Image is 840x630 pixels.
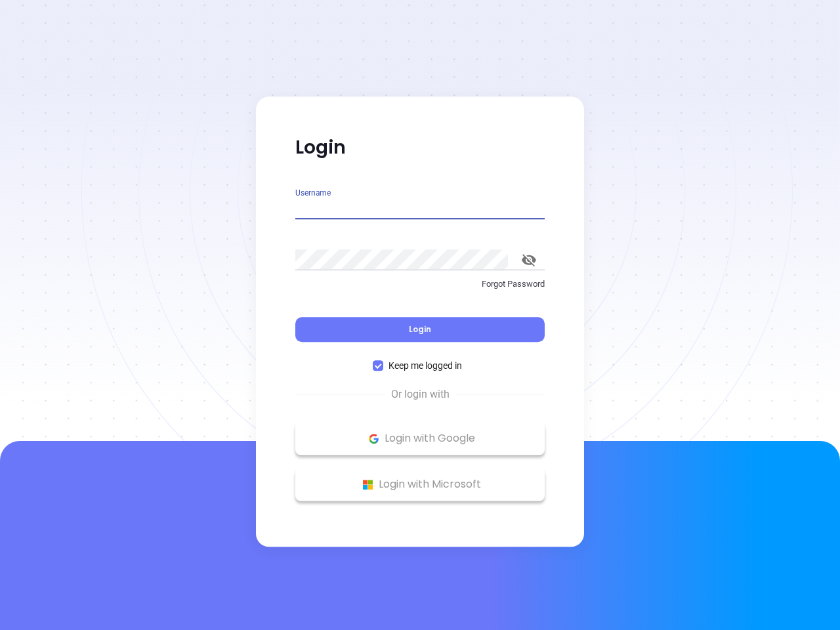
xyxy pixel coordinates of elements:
[295,278,545,301] a: Forgot Password
[385,387,456,402] span: Or login with
[360,476,376,493] img: Microsoft Logo
[295,136,545,159] p: Login
[295,189,331,197] label: Username
[366,430,382,447] img: Google Logo
[383,358,467,373] span: Keep me logged in
[513,244,545,276] button: toggle password visibility
[295,278,545,291] p: Forgot Password
[302,429,538,448] p: Login with Google
[295,422,545,455] button: Google Logo Login with Google
[409,324,431,335] span: Login
[295,468,545,501] button: Microsoft Logo Login with Microsoft
[302,474,538,494] p: Login with Microsoft
[295,317,545,342] button: Login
